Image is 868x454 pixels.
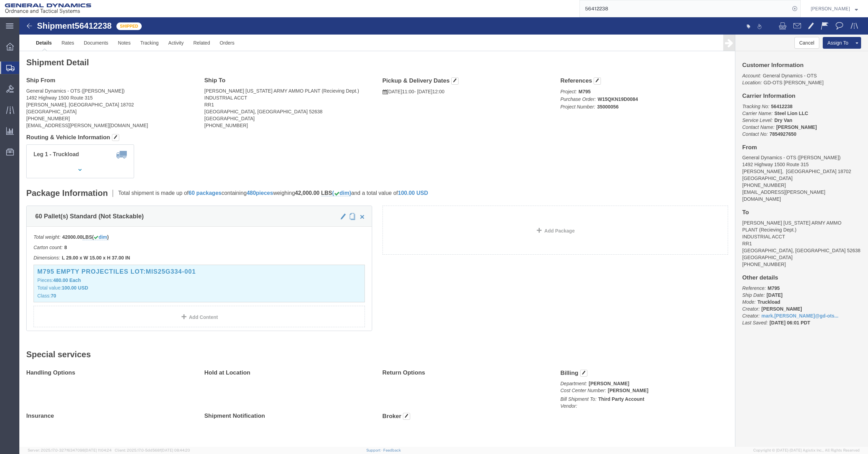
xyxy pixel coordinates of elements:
input: Search for shipment number, reference number [580,0,790,17]
a: Feedback [383,448,401,452]
span: [DATE] 11:04:24 [85,448,112,452]
button: [PERSON_NAME] [810,4,858,13]
span: Matt Cerminaro [811,5,850,12]
span: Copyright © [DATE]-[DATE] Agistix Inc., All Rights Reserved [753,447,860,453]
span: Server: 2025.17.0-327f6347098 [28,448,112,452]
span: [DATE] 08:44:20 [161,448,190,452]
iframe: FS Legacy Container [19,17,868,447]
a: Support [366,448,384,452]
span: Client: 2025.17.0-5dd568f [115,448,190,452]
img: logo [5,3,91,14]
